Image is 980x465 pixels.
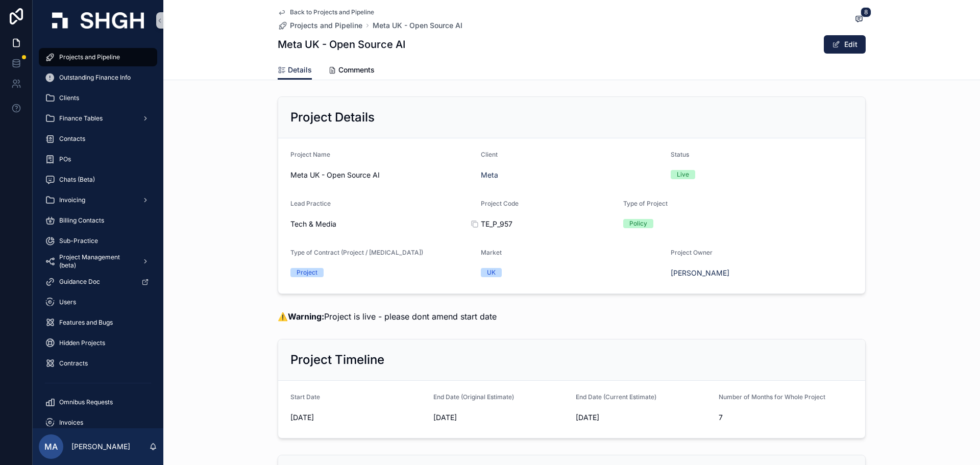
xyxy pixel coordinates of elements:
[852,13,866,26] button: 8
[59,216,104,225] span: Billing Contacts
[59,94,79,102] span: Clients
[824,35,866,54] button: Edit
[59,419,83,427] span: Invoices
[433,412,568,423] span: [DATE]
[59,176,95,184] span: Chats (Beta)
[33,41,163,428] div: scrollable content
[290,393,320,401] span: Start Date
[290,20,362,31] span: Projects and Pipeline
[278,20,362,31] a: Projects and Pipeline
[59,359,88,368] span: Contracts
[278,311,497,322] span: ⚠️ Project is live - please dont amend start date
[629,219,647,228] div: Policy
[338,65,375,75] span: Comments
[39,191,157,209] a: Invoicing
[59,339,105,347] span: Hidden Projects
[278,37,405,52] h1: Meta UK - Open Source AI
[39,170,157,189] a: Chats (Beta)
[278,8,374,16] a: Back to Projects and Pipeline
[44,440,58,453] span: MA
[39,413,157,432] a: Invoices
[59,398,113,406] span: Omnibus Requests
[39,150,157,168] a: POs
[671,268,729,278] a: [PERSON_NAME]
[59,253,134,270] span: Project Management (beta)
[288,311,324,322] strong: Warning:
[719,393,825,401] span: Number of Months for Whole Project
[623,200,668,207] span: Type of Project
[39,354,157,373] a: Contracts
[59,135,85,143] span: Contacts
[39,48,157,66] a: Projects and Pipeline
[59,319,113,327] span: Features and Bugs
[719,412,853,423] span: 7
[39,393,157,411] a: Omnibus Requests
[677,170,689,179] div: Live
[481,200,519,207] span: Project Code
[290,200,331,207] span: Lead Practice
[290,412,425,423] span: [DATE]
[481,170,498,180] a: Meta
[481,249,502,256] span: Market
[39,313,157,332] a: Features and Bugs
[39,232,157,250] a: Sub-Practice
[481,151,498,158] span: Client
[39,109,157,128] a: Finance Tables
[59,298,76,306] span: Users
[71,442,130,452] p: [PERSON_NAME]
[59,196,85,204] span: Invoicing
[39,252,157,271] a: Project Management (beta)
[59,155,71,163] span: POs
[59,278,100,286] span: Guidance Doc
[290,109,375,126] h2: Project Details
[671,151,689,158] span: Status
[278,61,312,80] a: Details
[39,293,157,311] a: Users
[290,219,336,229] span: Tech & Media
[373,20,462,31] a: Meta UK - Open Source AI
[487,268,496,277] div: UK
[288,65,312,75] span: Details
[39,89,157,107] a: Clients
[297,268,317,277] div: Project
[39,334,157,352] a: Hidden Projects
[328,61,375,81] a: Comments
[576,412,710,423] span: [DATE]
[39,273,157,291] a: Guidance Doc
[59,74,131,82] span: Outstanding Finance Info
[59,53,120,61] span: Projects and Pipeline
[59,237,98,245] span: Sub-Practice
[290,352,384,368] h2: Project Timeline
[433,393,514,401] span: End Date (Original Estimate)
[576,393,656,401] span: End Date (Current Estimate)
[290,8,374,16] span: Back to Projects and Pipeline
[671,249,713,256] span: Project Owner
[59,114,103,123] span: Finance Tables
[861,7,871,17] span: 8
[52,12,144,29] img: App logo
[39,130,157,148] a: Contacts
[481,219,616,229] span: TE_P_957
[290,170,473,180] span: Meta UK - Open Source AI
[39,211,157,230] a: Billing Contacts
[290,249,423,256] span: Type of Contract (Project / [MEDICAL_DATA])
[290,151,330,158] span: Project Name
[39,68,157,87] a: Outstanding Finance Info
